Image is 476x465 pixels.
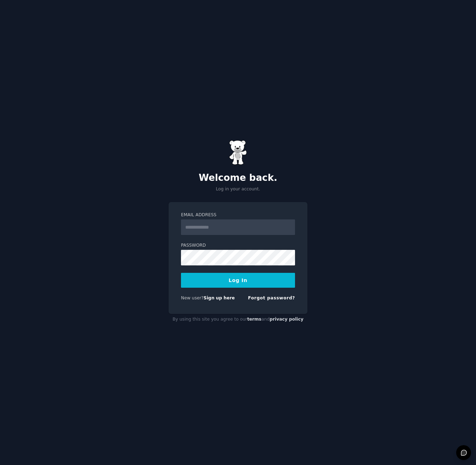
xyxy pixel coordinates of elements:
[270,317,304,322] a: privacy policy
[169,172,307,184] h2: Welcome back.
[181,212,295,218] label: Email Address
[169,314,307,325] div: By using this site you agree to our and
[247,317,261,322] a: terms
[181,242,295,249] label: Password
[229,140,247,165] img: Gummy Bear
[169,186,307,193] p: Log in your account.
[181,295,204,300] span: New user?
[248,295,295,300] a: Forgot password?
[204,295,235,300] a: Sign up here
[181,273,295,288] button: Log In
